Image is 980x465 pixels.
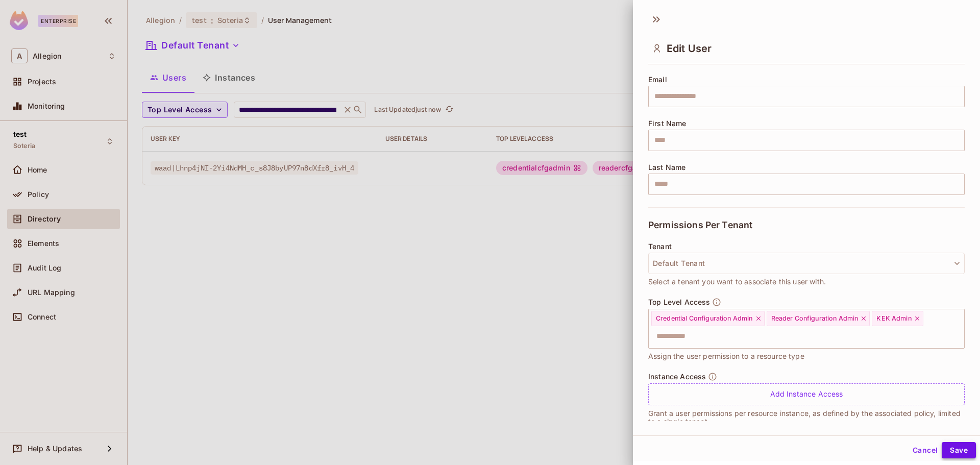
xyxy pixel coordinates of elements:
[648,119,687,128] span: First Name
[651,311,765,326] div: Credential Configuration Admin
[648,76,667,84] span: Email
[648,220,752,230] span: Permissions Per Tenant
[909,442,942,458] button: Cancel
[648,276,826,287] span: Select a tenant you want to associate this user with.
[771,314,859,323] span: Reader Configuration Admin
[648,253,965,274] button: Default Tenant
[648,351,804,362] span: Assign the user permission to a resource type
[648,373,706,381] span: Instance Access
[648,383,965,405] div: Add Instance Access
[648,242,672,251] span: Tenant
[876,314,911,323] span: KEK Admin
[656,314,753,323] span: Credential Configuration Admin
[648,409,965,426] p: Grant a user permissions per resource instance, as defined by the associated policy, limited to a...
[648,298,710,306] span: Top Level Access
[667,42,712,55] span: Edit User
[767,311,870,326] div: Reader Configuration Admin
[872,311,923,326] div: KEK Admin
[942,442,976,458] button: Save
[648,163,685,172] span: Last Name
[959,327,961,329] button: Open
